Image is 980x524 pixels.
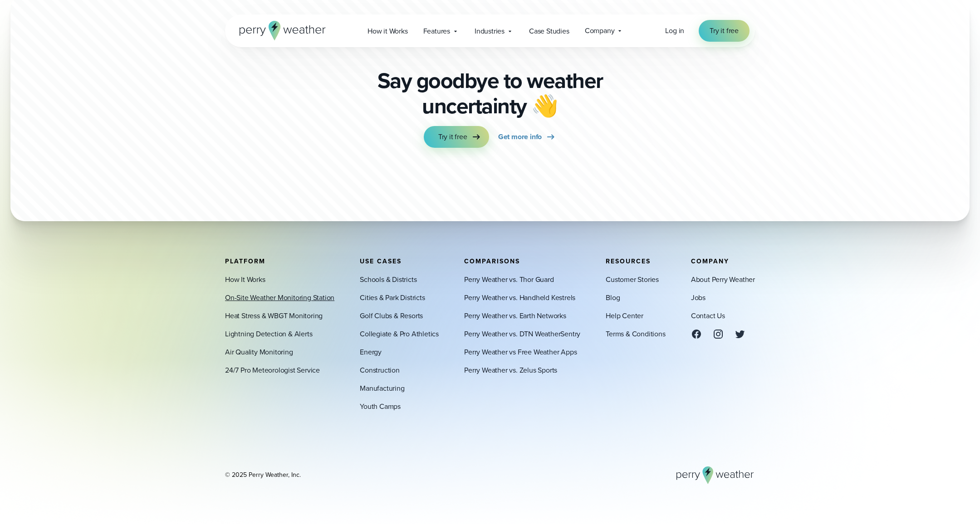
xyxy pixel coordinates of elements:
a: Log in [665,25,684,36]
a: Schools & Districts [360,274,416,285]
a: Golf Clubs & Resorts [360,310,423,321]
a: Customer Stories [606,274,659,285]
span: Features [423,26,450,37]
a: Help Center [606,310,643,321]
p: Say goodbye to weather uncertainty 👋 [374,68,606,119]
a: Energy [360,346,382,357]
a: Manufacturing [360,383,404,393]
a: How It Works [225,274,265,285]
a: Perry Weather vs. Handheld Kestrels [464,292,575,303]
div: © 2025 Perry Weather, Inc. [225,471,301,480]
a: Blog [606,292,620,303]
a: Perry Weather vs Free Weather Apps [464,346,577,357]
a: 24/7 Pro Meteorologist Service [225,364,320,375]
span: Get more info [498,131,542,142]
span: Industries [475,26,505,37]
a: Perry Weather vs. Earth Networks [464,310,566,321]
a: Perry Weather vs. DTN WeatherSentry [464,328,580,339]
a: Try it free [699,20,750,42]
a: Perry Weather vs. Zelus Sports [464,364,557,375]
a: Construction [360,364,400,375]
a: How it Works [360,22,416,40]
a: Get more info [498,126,556,148]
span: Try it free [710,25,739,36]
a: Collegiate & Pro Athletics [360,328,439,339]
a: Heat Stress & WBGT Monitoring [225,310,323,321]
span: Resources [606,256,651,266]
span: Company [691,256,729,266]
a: Air Quality Monitoring [225,346,293,357]
span: Comparisons [464,256,520,266]
span: Company [585,25,615,36]
span: Try it free [438,131,467,142]
a: Youth Camps [360,401,401,412]
a: On-Site Weather Monitoring Station [225,292,334,303]
a: Lightning Detection & Alerts [225,328,312,339]
span: Case Studies [529,26,569,37]
a: Jobs [691,292,706,303]
span: Platform [225,256,265,266]
a: Cities & Park Districts [360,292,425,303]
a: Terms & Conditions [606,328,665,339]
a: Contact Us [691,310,725,321]
span: How it Works [367,26,408,37]
a: Perry Weather vs. Thor Guard [464,274,554,285]
a: Case Studies [521,22,577,40]
a: Try it free [424,126,489,148]
span: Use Cases [360,256,402,266]
a: About Perry Weather [691,274,755,285]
